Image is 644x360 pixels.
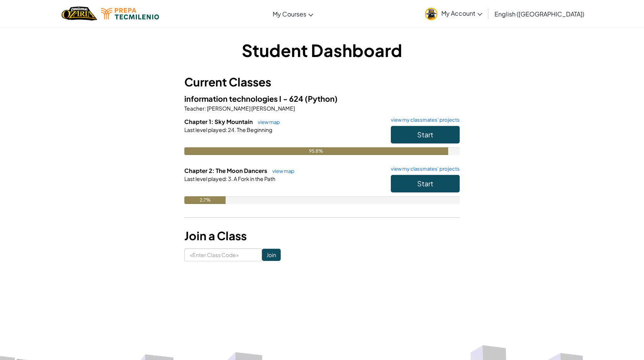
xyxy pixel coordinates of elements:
img: Tecmilenio logo [101,8,159,20]
span: : [205,105,206,112]
span: [PERSON_NAME] [PERSON_NAME] [206,105,295,112]
span: My Account [441,9,482,17]
a: view my classmates' projects [387,166,460,171]
span: 3. [227,175,233,182]
span: (Python) [305,94,338,103]
span: information technologies I - 624 [184,94,305,103]
h3: Join a Class [184,227,460,244]
h1: Student Dashboard [184,38,460,62]
span: Chapter 2: The Moon Dancers [184,167,268,174]
span: A Fork in the Path [233,175,275,182]
a: Ozaria by CodeCombat logo [62,6,97,21]
span: The Beginning [236,126,272,133]
input: Join [262,249,281,261]
a: view map [268,168,294,174]
span: Teacher [184,105,205,112]
a: My Account [421,2,486,26]
span: : [226,126,227,133]
span: 24. [227,126,236,133]
img: Home [62,6,97,21]
a: view my classmates' projects [387,117,460,122]
span: : [226,175,227,182]
button: Start [391,126,460,143]
span: Start [417,179,433,188]
span: English ([GEOGRAPHIC_DATA]) [494,10,584,18]
div: 2.7% [184,196,226,204]
h3: Current Classes [184,73,460,91]
div: 95.8% [184,147,448,155]
a: English ([GEOGRAPHIC_DATA]) [491,3,588,24]
span: Start [417,130,433,139]
button: Start [391,175,460,192]
span: My Courses [273,10,306,18]
a: view map [254,119,280,125]
img: avatar [425,8,437,20]
span: Chapter 1: Sky Mountain [184,118,254,125]
span: Last level played [184,175,226,182]
input: <Enter Class Code> [184,248,262,261]
a: My Courses [269,3,317,24]
span: Last level played [184,126,226,133]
